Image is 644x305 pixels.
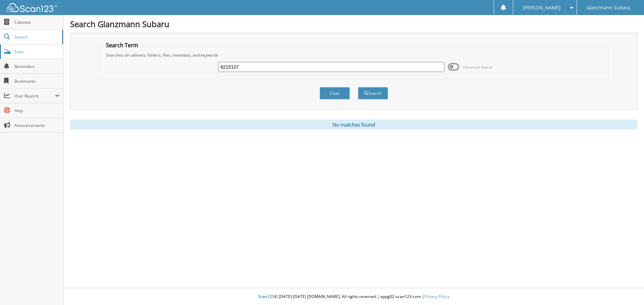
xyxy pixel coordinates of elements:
[14,49,60,55] span: Scan
[358,87,388,99] button: Search
[14,108,60,113] span: Help
[14,93,55,99] span: User Reports
[14,78,60,84] span: Bookmarks
[14,34,59,40] span: Search
[63,289,644,305] div: © [DATE]-[DATE] [DOMAIN_NAME]. All rights reserved | appg02-scan123-com |
[103,52,605,58] div: Searches all cabinets, folders, files, metadata, and keywords
[587,6,630,10] span: Glanzmann Subaru
[258,294,274,299] span: Scan123
[320,87,350,99] button: Clear
[523,6,560,10] span: [PERSON_NAME]
[610,273,644,305] iframe: Chat Widget
[70,120,637,130] div: No matches found
[424,294,449,299] a: Privacy Policy
[463,65,493,70] span: Advanced Search
[7,3,57,12] img: scan123-logo-white.svg
[103,42,142,49] legend: Search Term
[14,123,60,128] span: Announcements
[14,19,60,25] span: Cabinets
[70,18,637,29] h1: Search Glanzmann Subaru
[14,64,60,69] span: Reminders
